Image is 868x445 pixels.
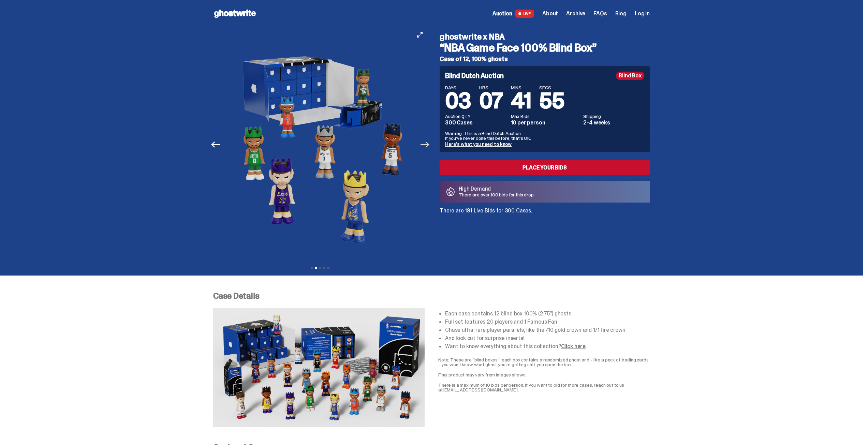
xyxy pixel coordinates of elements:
[226,27,414,262] img: NBA-Hero-2.png
[440,56,650,62] h5: Case of 12, 100% ghosts
[479,87,503,115] span: 07
[445,131,644,140] p: Warning: This is a Blind Dutch Auction. If you’ve never done this before, that’s OK.
[438,372,650,377] p: Final product may vary from images shown.
[459,192,534,197] p: There are over 100 bids for this drop
[583,120,644,125] dd: 2-4 weeks
[440,33,650,41] h4: ghostwrite x NBA
[445,344,650,349] li: Want to know everything about this collection? .
[327,267,329,269] button: View slide 5
[319,267,321,269] button: View slide 3
[615,11,627,16] a: Blog
[515,10,534,18] span: LIVE
[445,87,471,115] span: 03
[593,11,607,16] a: FAQs
[616,72,644,80] div: Blind Box
[459,186,534,192] p: High Demand
[417,137,432,152] button: Next
[440,208,650,213] p: There are 191 Live Bids for 300 Cases.
[511,87,531,115] span: 41
[635,11,650,16] a: Log in
[213,308,425,427] img: NBA-Case-Details.png
[416,31,424,39] button: View full-screen
[445,72,504,79] h4: Blind Dutch Auction
[492,10,534,18] a: Auction LIVE
[539,87,564,115] span: 55
[445,120,507,125] dd: 300 Cases
[311,267,313,269] button: View slide 1
[315,267,317,269] button: View slide 2
[561,343,586,350] a: Click here
[542,11,558,16] a: About
[511,85,531,90] span: MINS
[492,11,512,16] span: Auction
[208,137,223,152] button: Previous
[213,292,650,300] p: Case Details
[566,11,585,16] a: Archive
[440,160,650,175] a: Place your Bids
[479,85,503,90] span: HRS
[443,387,518,393] a: [EMAIL_ADDRESS][DOMAIN_NAME]
[445,141,512,147] a: Here's what you need to know
[511,114,579,119] dt: Max Bids
[438,383,650,392] p: There is a maximum of 10 bids per person. If you want to bid for more cases, reach out to us at .
[445,336,650,341] li: And look out for surprise inserts!
[445,319,650,325] li: Full set features 20 players and 1 Famous Fan
[445,327,650,333] li: Chase ultra-rare player parallels, like the /10 gold crown and 1/1 fire crown
[539,85,564,90] span: SECS
[511,120,579,125] dd: 10 per person
[445,311,650,316] li: Each case contains 12 blind box 100% (2.75”) ghosts
[438,357,650,367] p: Note: These are "blind boxes”: each box contains a randomized ghost and - like a pack of trading ...
[445,85,471,90] span: DAYS
[445,114,507,119] dt: Auction QTY
[440,42,650,53] h3: “NBA Game Face 100% Blind Box”
[323,267,325,269] button: View slide 4
[583,114,644,119] dt: Shipping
